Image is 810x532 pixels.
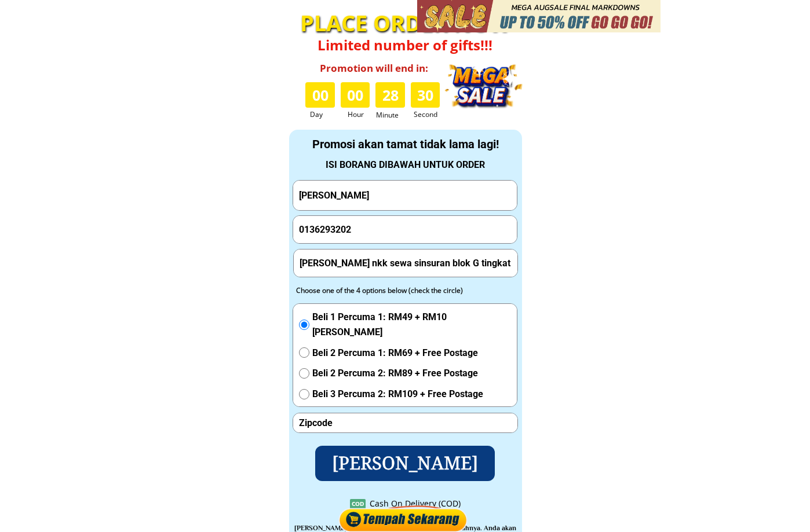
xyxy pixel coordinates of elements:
[296,216,514,244] input: Phone Number/ Nombor Telefon
[312,387,511,402] span: Beli 3 Percuma 2: RM109 + Free Postage
[302,37,508,54] h4: Limited number of gifts!!!
[315,446,495,481] p: [PERSON_NAME]
[348,109,372,120] h3: Hour
[297,250,515,277] input: Address(Ex: 52 Jalan Wirawati 7, Maluri, 55100 Kuala Lumpur)
[312,310,511,339] span: Beli 1 Percuma 1: RM49 + RM10 [PERSON_NAME]
[370,497,461,510] div: Cash On Delivery (COD)
[290,157,521,173] div: ISI BORANG DIBAWAH UNTUK ORDER
[414,109,442,120] h3: Second
[310,109,340,120] h3: Day
[296,413,514,432] input: Zipcode
[296,181,514,210] input: Your Full Name/ Nama Penuh
[312,346,511,361] span: Beli 2 Percuma 1: RM69 + Free Postage
[350,499,366,508] h3: COD
[376,109,408,120] h3: Minute
[296,285,492,296] div: Choose one of the 4 options below (check the circle)
[295,8,515,38] h4: PLACE ORDER NOW
[307,60,440,76] h3: Promotion will end in:
[312,366,511,381] span: Beli 2 Percuma 2: RM89 + Free Postage
[290,135,521,153] div: Promosi akan tamat tidak lama lagi!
